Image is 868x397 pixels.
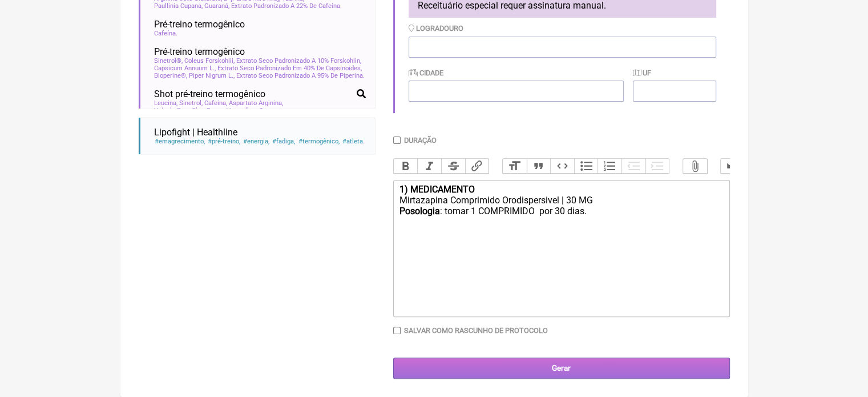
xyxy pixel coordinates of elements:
[399,206,439,216] strong: Posologia
[409,24,463,33] label: Logradouro
[399,206,723,227] div: : tomar 1 COMPRIMIDO por 30 dias.
[272,138,296,145] span: fadiga
[154,138,205,145] span: emagrecimento
[441,159,465,174] button: Strikethrough
[417,159,441,174] button: Italic
[154,19,245,30] span: Pré-treino termogênico
[399,184,474,195] strong: 1) MEDICAMENTO
[154,89,265,99] span: Shot pré-treino termogênico
[154,30,177,37] span: Cafeína
[154,46,245,57] span: Pré-treino termogênico
[154,107,272,114] span: Veículo Para Shot Frutas Vermelhas Qsp
[465,159,489,174] button: Link
[683,159,707,174] button: Attach Files
[409,69,443,77] label: Cidade
[394,159,418,174] button: Bold
[154,2,342,10] span: Paullinia Cupana, Guaraná, Extrato Padronizado A 22% De Cafeína
[721,159,745,174] button: Undo
[179,99,203,107] span: Sinetrol
[621,159,645,174] button: Decrease Level
[404,136,437,145] label: Duração
[184,57,361,65] span: Coleus Forskohlii, Extrato Seco Padronizado A 10% Forskohlin
[399,195,723,206] div: Mirtazapina Comprimido Orodispersivel | 30 MG
[154,72,365,79] span: Bioperine®, Piper Nigrum L., Extrato Seco Padronizado A 95% De Piperina
[574,159,598,174] button: Bullets
[154,65,362,72] span: Capsicum Annuum L., Extrato Seco Padronizado Em 40% De Capsinoides
[229,99,283,107] span: Aspartato Arginina
[243,138,270,145] span: energia
[154,127,237,138] span: Lipofight | Healthline
[527,159,551,174] button: Quote
[154,99,177,107] span: Leucina
[404,326,548,335] label: Salvar como rascunho de Protocolo
[550,159,574,174] button: Code
[503,159,527,174] button: Heading
[645,159,669,174] button: Increase Level
[633,69,651,77] label: UF
[207,138,241,145] span: pré-treino
[393,358,730,379] input: Gerar
[342,138,365,145] span: atleta
[154,57,183,65] span: Sinetrol®
[297,138,340,145] span: termogênico
[204,99,227,107] span: Cafeina
[597,159,621,174] button: Numbers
